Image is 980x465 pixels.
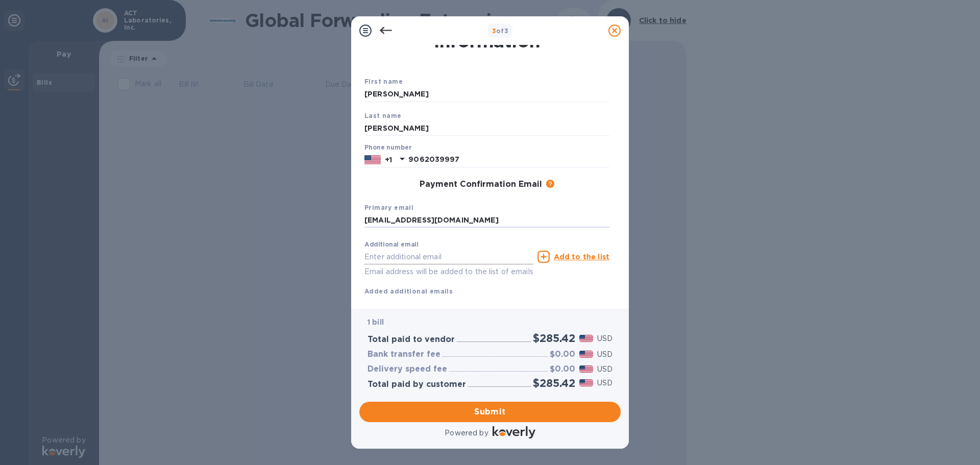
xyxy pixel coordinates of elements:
p: +1 [385,155,392,165]
b: 1 bill [367,318,384,326]
h3: Bank transfer fee [367,350,440,359]
h2: $285.42 [533,377,575,389]
u: Add to the list [554,253,609,261]
label: Phone number [364,145,411,151]
p: USD [597,378,612,388]
img: USD [579,351,593,358]
h3: Payment Confirmation Email [420,180,542,189]
h3: $0.00 [550,364,575,374]
h3: $0.00 [550,350,575,359]
h3: Total paid by customer [367,380,466,389]
img: Logo [493,426,535,438]
input: Enter your last name [364,120,609,136]
b: Added additional emails [364,287,453,295]
p: Powered by [445,428,488,438]
span: 3 [492,27,496,35]
label: Additional email [364,242,419,248]
p: Email address will be added to the list of emails [364,266,533,278]
button: Submit [359,402,621,422]
input: Enter additional email [364,249,533,264]
b: of 3 [492,27,509,35]
img: USD [579,365,593,373]
h2: $285.42 [533,332,575,345]
input: Enter your phone number [408,152,609,167]
input: Enter your first name [364,87,609,102]
h3: Delivery speed fee [367,364,447,374]
p: USD [597,364,612,375]
h1: Payment Contact Information [364,9,609,52]
p: USD [597,333,612,344]
p: USD [597,349,612,360]
b: First name [364,78,403,85]
img: USD [579,335,593,342]
img: USD [579,379,593,386]
input: Enter your primary name [364,213,609,228]
span: Submit [367,406,612,418]
h3: Total paid to vendor [367,335,455,345]
b: Primary email [364,204,413,211]
img: US [364,154,381,165]
b: Last name [364,112,402,119]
